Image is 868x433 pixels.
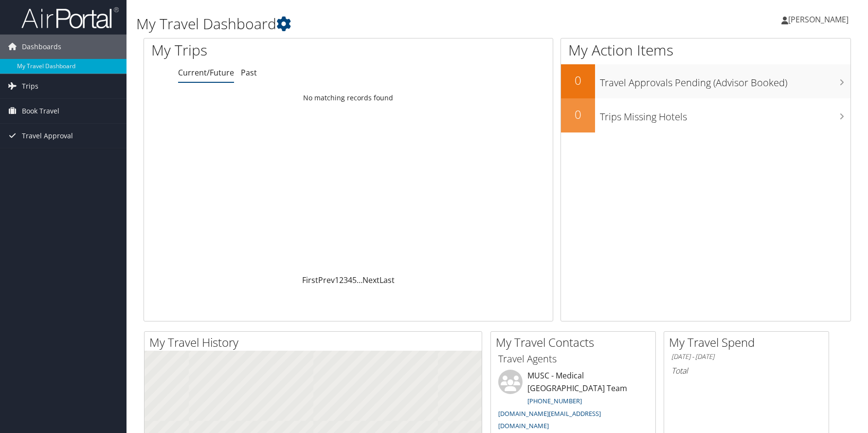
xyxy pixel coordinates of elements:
h1: My Action Items [561,40,850,60]
a: 4 [348,275,352,285]
h6: Total [671,365,821,376]
h1: My Trips [151,40,375,60]
a: [DOMAIN_NAME][EMAIL_ADDRESS][DOMAIN_NAME] [498,409,601,431]
a: 2 [339,275,344,285]
h2: My Travel Contacts [496,334,655,351]
span: Dashboards [22,35,61,59]
a: First [302,275,318,285]
h3: Travel Agents [498,352,648,366]
a: [PHONE_NUMBER] [527,396,582,405]
a: Prev [318,275,335,285]
a: Next [362,275,380,285]
a: Current/Future [178,67,234,78]
a: Past [241,67,257,78]
td: No matching records found [144,89,553,107]
a: Last [380,275,395,285]
h2: 0 [561,106,595,123]
span: Travel Approval [22,124,73,148]
a: 0Trips Missing Hotels [561,98,850,132]
h2: 0 [561,72,595,89]
a: 5 [352,275,357,285]
a: [PERSON_NAME] [781,5,858,34]
span: Book Travel [22,99,59,123]
span: Trips [22,74,38,98]
h2: My Travel Spend [669,334,829,351]
span: [PERSON_NAME] [788,14,849,25]
h3: Travel Approvals Pending (Advisor Booked) [600,71,850,90]
h2: My Travel History [149,334,482,351]
a: 1 [335,275,339,285]
img: airportal-logo.png [21,6,119,29]
a: 0Travel Approvals Pending (Advisor Booked) [561,64,850,98]
h6: [DATE] - [DATE] [671,352,821,361]
h1: My Travel Dashboard [136,14,617,34]
a: 3 [344,275,348,285]
span: … [357,275,362,285]
h3: Trips Missing Hotels [600,105,850,124]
